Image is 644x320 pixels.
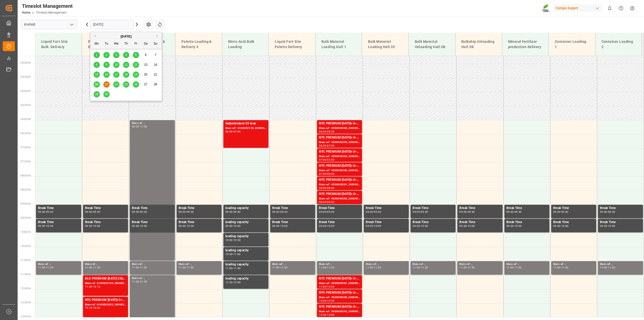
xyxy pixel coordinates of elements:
div: Main ref : , [319,262,360,266]
div: 10:30 [225,253,233,255]
div: Break Time [272,220,313,225]
div: 09:00 [413,211,420,213]
div: Break Time [179,206,220,211]
div: 06:30 [327,130,334,133]
div: Choose Friday, September 26th, 2025 [133,81,139,88]
span: 2 [106,53,107,57]
span: 04:30 Hr [21,76,31,78]
div: 07:30 [327,159,334,161]
span: 09:00 Hr [21,202,31,205]
div: 09:30 [468,211,475,213]
div: 11:00 [179,266,186,269]
div: 11:30 [421,266,428,269]
div: - [279,225,280,227]
div: Container Loading 2 [599,37,638,52]
span: 05:30 Hr [21,104,31,106]
span: 16 [105,73,108,76]
div: 11:00 [38,266,45,269]
div: Choose Saturday, September 27th, 2025 [143,81,149,88]
div: - [560,225,561,227]
div: Choose Thursday, September 25th, 2025 [123,81,129,88]
span: 09:30 Hr [21,217,31,219]
div: 08:00 [319,187,326,189]
div: Choose Thursday, September 18th, 2025 [123,72,129,78]
div: loading capacity [225,220,266,225]
div: Break Time [85,220,126,225]
div: Choose Wednesday, September 24th, 2025 [113,81,119,88]
div: Main ref : 4500000290, 2000000239 [319,140,360,145]
span: 3 [115,53,117,57]
div: - [326,159,327,161]
div: Main ref : , [366,262,407,266]
div: 07:00 [233,130,241,133]
div: Choose Saturday, September 6th, 2025 [143,52,149,58]
div: 09:00 [319,211,326,213]
div: 10:00 [374,225,381,227]
button: Previous Month [93,34,96,38]
div: Choose Wednesday, September 10th, 2025 [113,62,119,68]
div: - [326,211,327,213]
div: Liquid Fert Site Bulk Delivery [39,37,78,52]
div: 10:00 [233,225,241,227]
div: Main ref : , [553,262,594,266]
div: 09:30 [319,225,326,227]
div: 10:00 [46,225,53,227]
div: 09:30 [366,225,373,227]
div: 09:30 [561,211,569,213]
div: - [326,201,327,203]
span: 22 [95,83,98,86]
div: Compo Expert [554,5,602,12]
div: 10:00 [514,225,522,227]
div: 11:00 [272,266,279,269]
div: - [467,211,467,213]
span: 24 [114,83,118,86]
div: 11:00 [459,266,467,269]
span: 11:00 Hr [21,259,31,262]
div: 09:30 [608,211,615,213]
span: 7 [155,53,156,57]
div: - [279,211,280,213]
div: - [45,211,46,213]
div: - [233,239,233,241]
div: Break Time [506,220,547,225]
div: - [139,225,140,227]
div: - [607,225,608,227]
span: 28 [154,83,157,86]
div: 09:30 [459,225,467,227]
span: 07:30 Hr [21,160,31,163]
span: 07:00 Hr [21,146,31,149]
div: 09:30 [187,211,194,213]
div: - [92,266,93,269]
div: 09:30 [85,225,92,227]
div: Main ref : , [38,262,79,266]
div: Break Time [459,220,500,225]
div: Choose Saturday, September 13th, 2025 [143,62,149,68]
div: 09:30 [421,211,428,213]
div: Break Time [600,220,641,225]
span: 10 [114,63,118,66]
div: 11:00 [140,125,147,128]
div: 11:00 [319,266,326,269]
div: - [420,225,421,227]
div: - [326,266,327,269]
div: 07:30 [319,173,326,175]
div: Main ref : , [272,262,313,266]
div: 11:30 [187,266,194,269]
div: 09:00 [327,201,334,203]
div: Choose Monday, September 29th, 2025 [94,91,100,97]
div: Break Time [413,220,454,225]
span: 04:00 Hr [21,61,31,64]
div: - [373,266,374,269]
span: 18 [124,73,128,76]
div: 11:00 [85,266,92,269]
button: Next Month [156,34,159,38]
div: 09:30 [374,211,381,213]
span: 23 [105,83,108,86]
div: loading capacity [225,248,266,253]
div: Break Time [553,220,594,225]
div: - [326,173,327,175]
div: Choose Monday, September 1st, 2025 [94,52,100,58]
div: NTC PREMIUM [DATE]+3+TE BULK [319,121,360,126]
div: Break Time [132,220,173,225]
span: 10:00 Hr [21,231,31,233]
